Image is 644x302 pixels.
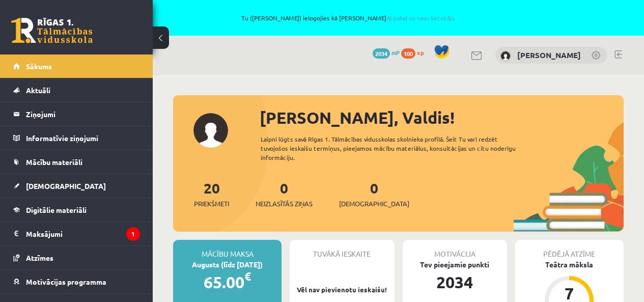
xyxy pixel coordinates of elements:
a: Ziņojumi [13,102,140,126]
span: [DEMOGRAPHIC_DATA] [26,181,106,190]
legend: Maksājumi [26,222,140,245]
div: [PERSON_NAME], Valdis! [260,105,624,130]
a: 2034 mP [373,48,400,57]
a: Aktuāli [13,78,140,102]
img: Valdis Valainis [500,51,511,61]
span: Sākums [26,62,52,71]
span: [DEMOGRAPHIC_DATA] [339,199,409,209]
a: Atpakaļ uz savu lietotāju [386,14,455,22]
span: € [244,269,251,284]
span: mP [391,48,400,57]
span: Neizlasītās ziņas [256,199,313,209]
div: 2034 [403,270,507,294]
a: 100 xp [401,48,429,57]
a: Sākums [13,54,140,78]
a: [DEMOGRAPHIC_DATA] [13,174,140,198]
p: Vēl nav pievienotu ieskaišu! [295,285,389,295]
div: Teātra māksla [515,259,624,270]
a: Digitālie materiāli [13,198,140,222]
span: Digitālie materiāli [26,205,87,214]
a: Mācību materiāli [13,150,140,174]
div: Pēdējā atzīme [515,240,624,259]
span: Aktuāli [26,86,50,95]
span: Tu ([PERSON_NAME]) ielogojies kā [PERSON_NAME] [117,15,580,21]
div: Augusts (līdz [DATE]) [173,259,282,270]
a: Maksājumi1 [13,222,140,245]
i: 1 [126,227,140,241]
div: 65.00 [173,270,282,294]
a: Motivācijas programma [13,270,140,293]
span: Atzīmes [26,253,53,262]
a: 20Priekšmeti [194,179,229,209]
div: Tev pieejamie punkti [403,259,507,270]
legend: Ziņojumi [26,102,140,126]
a: Rīgas 1. Tālmācības vidusskola [11,18,93,43]
a: Atzīmes [13,246,140,269]
span: Motivācijas programma [26,277,106,286]
div: Tuvākā ieskaite [290,240,394,259]
div: Motivācija [403,240,507,259]
span: Mācību materiāli [26,157,82,167]
span: 2034 [373,48,390,59]
div: 7 [554,285,584,301]
span: xp [417,48,424,57]
a: 0Neizlasītās ziņas [256,179,313,209]
a: Informatīvie ziņojumi [13,126,140,150]
div: Laipni lūgts savā Rīgas 1. Tālmācības vidusskolas skolnieka profilā. Šeit Tu vari redzēt tuvojošo... [261,134,531,162]
legend: Informatīvie ziņojumi [26,126,140,150]
span: Priekšmeti [194,199,229,209]
span: 100 [401,48,415,59]
div: Mācību maksa [173,240,282,259]
a: [PERSON_NAME] [517,50,581,60]
a: 0[DEMOGRAPHIC_DATA] [339,179,409,209]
